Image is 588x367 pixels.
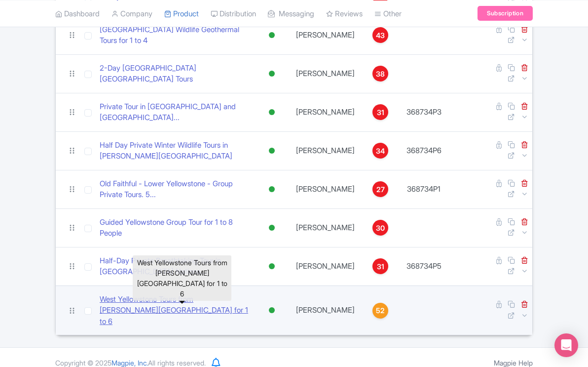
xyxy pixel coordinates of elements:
[376,146,385,157] span: 34
[376,30,385,41] span: 43
[478,6,533,21] a: Subscription
[376,69,385,80] span: 38
[267,303,277,318] div: Active
[100,101,250,123] a: Private Tour in [GEOGRAPHIC_DATA] and [GEOGRAPHIC_DATA]...
[100,294,250,327] a: West Yellowstone Tours from [PERSON_NAME][GEOGRAPHIC_DATA] for 1 to 6
[376,305,385,316] span: 52
[400,170,447,208] td: 368734P1
[100,178,250,201] a: Old Faithful - Lower Yellowstone - Group Private Tours. 5...
[267,259,277,274] div: Active
[290,16,361,54] td: [PERSON_NAME]
[554,333,578,357] div: Open Intercom Messenger
[290,208,361,247] td: [PERSON_NAME]
[290,131,361,170] td: [PERSON_NAME]
[377,261,384,272] span: 31
[111,359,148,367] span: Magpie, Inc.
[365,220,396,236] a: 30
[365,181,396,197] a: 27
[100,63,250,85] a: 2-Day [GEOGRAPHIC_DATA] [GEOGRAPHIC_DATA] Tours
[100,140,250,162] a: Half Day Private Winter Wildlife Tours in [PERSON_NAME][GEOGRAPHIC_DATA]
[365,258,396,274] a: 31
[365,303,396,319] a: 52
[400,131,447,170] td: 368734P6
[400,247,447,285] td: 368734P5
[365,66,396,82] a: 38
[267,28,277,42] div: Active
[376,223,385,234] span: 30
[267,67,277,81] div: Active
[290,93,361,131] td: [PERSON_NAME]
[365,27,396,43] a: 43
[365,104,396,120] a: 31
[100,255,250,278] a: Half-Day Private Breathtaking Tour in [GEOGRAPHIC_DATA] Nationa...
[133,255,231,301] div: West Yellowstone Tours from [PERSON_NAME][GEOGRAPHIC_DATA] for 1 to 6
[100,217,250,239] a: Guided Yellowstone Group Tour for 1 to 8 People
[267,182,277,197] div: Active
[400,93,447,131] td: 368734P3
[365,143,396,159] a: 34
[267,144,277,158] div: Active
[377,107,384,118] span: 31
[290,285,361,335] td: [PERSON_NAME]
[290,247,361,285] td: [PERSON_NAME]
[290,170,361,208] td: [PERSON_NAME]
[376,184,385,195] span: 27
[100,24,250,46] a: [GEOGRAPHIC_DATA] Wildlife Geothermal Tours for 1 to 4
[290,54,361,93] td: [PERSON_NAME]
[267,221,277,235] div: Active
[267,105,277,120] div: Active
[494,359,533,367] a: Magpie Help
